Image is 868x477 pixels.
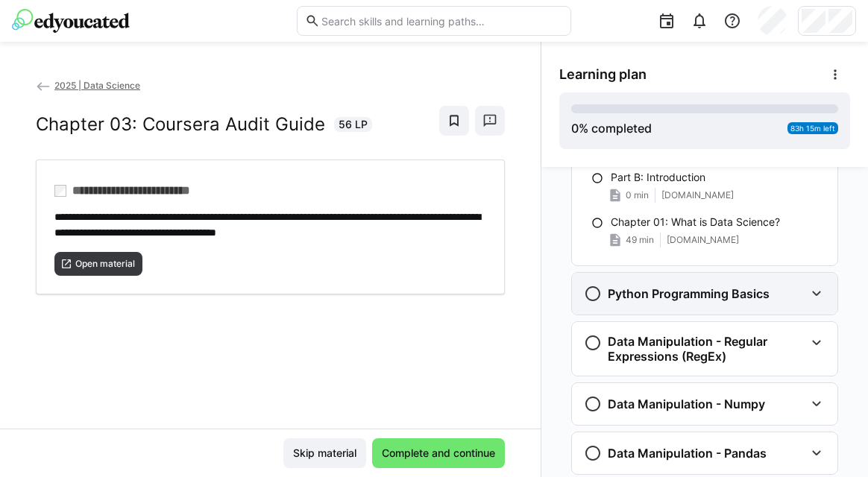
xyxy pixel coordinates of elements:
[571,119,652,137] div: % completed
[283,438,366,468] button: Skip material
[54,252,142,276] button: Open material
[372,438,505,468] button: Complete and continue
[54,80,140,91] span: 2025 | Data Science
[36,80,140,91] a: 2025 | Data Science
[380,446,497,461] span: Complete and continue
[608,446,767,461] h3: Data Manipulation - Pandas
[571,121,579,136] span: 0
[74,258,136,270] span: Open material
[339,117,368,132] span: 56 LP
[626,189,649,201] span: 0 min
[608,397,765,411] h3: Data Manipulation - Numpy
[608,286,770,301] h3: Python Programming Basics
[626,234,654,246] span: 49 min
[320,14,563,28] input: Search skills and learning paths…
[661,189,734,201] span: [DOMAIN_NAME]
[608,334,805,364] h3: Data Manipulation - Regular Expressions (RegEx)
[790,124,835,133] span: 83h 15m left
[36,113,325,136] h2: Chapter 03: Coursera Audit Guide
[611,215,780,230] p: Chapter 01: What is Data Science?
[291,446,359,461] span: Skip material
[611,170,705,185] p: Part B: Introduction
[559,66,647,83] span: Learning plan
[667,234,739,246] span: [DOMAIN_NAME]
